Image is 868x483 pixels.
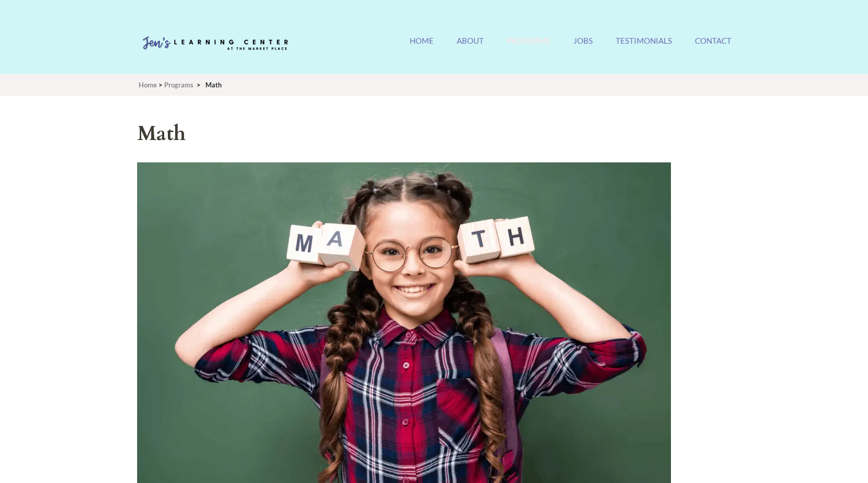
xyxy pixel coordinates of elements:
[158,81,163,89] span: >
[507,36,551,58] a: Programs
[139,81,157,89] a: Home
[695,36,731,58] a: Contact
[457,36,484,58] a: About
[164,81,193,89] a: Programs
[410,36,434,58] a: Home
[197,81,201,89] span: >
[137,28,294,59] img: Jen's Learning Center Logo Transparent
[573,36,593,58] a: Jobs
[137,119,716,149] h1: Math
[616,36,672,58] a: Testimonials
